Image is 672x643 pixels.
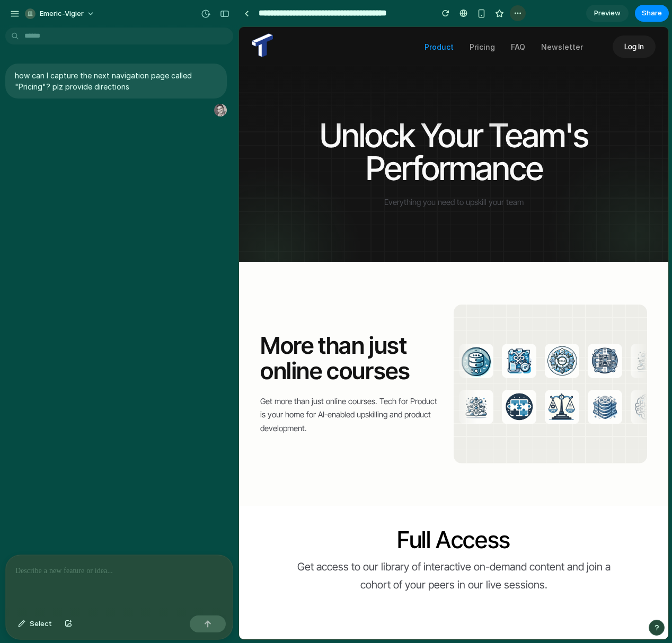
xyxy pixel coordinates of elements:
[635,5,669,22] button: Share
[385,15,405,24] p: Log In
[13,615,57,632] button: Select
[231,15,256,24] a: Pricing
[21,5,100,22] button: emeric-vigier
[21,304,172,358] strong: More than just online courses
[586,5,629,22] a: Preview
[32,500,397,525] h2: Full Access
[642,8,662,19] span: Share
[21,368,199,408] p: Get more than just online courses. Tech for Product is your home for AI-enabled upskilling and pr...
[15,70,217,92] p: how can I capture the next navigation page called "Pricing"? plz provide directions
[272,15,286,24] a: FAQ
[302,15,344,24] a: Newsletter
[374,8,417,31] a: Log In
[594,8,621,19] span: Preview
[185,15,215,24] a: Product
[40,8,84,19] span: emeric-vigier
[30,619,52,629] span: Select
[56,531,374,567] p: Get access to our library of interactive on-demand content and join a cohort of your peers in our...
